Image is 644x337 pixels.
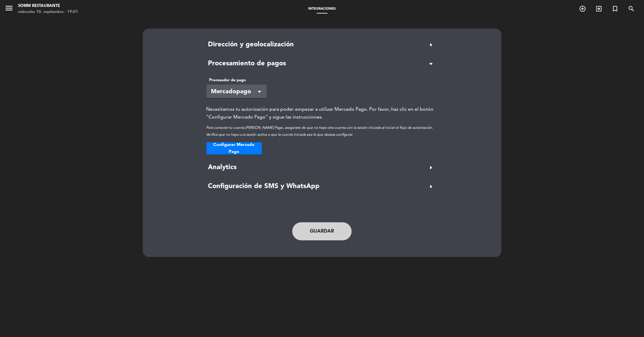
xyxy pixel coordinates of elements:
[628,5,635,12] i: search
[426,163,436,172] span: arrow_right
[206,181,438,192] button: Configuración de SMS y WhatsApparrow_right
[579,5,586,12] i: add_circle_outline
[206,106,438,121] div: Necesitamos tu autorización para poder empezar a utilizar Mercado Pago. Por favor, haz clic en el...
[5,4,14,15] button: menu
[208,58,286,69] span: Procesamiento de pagos
[206,39,438,51] button: Dirección y geolocalizaciónarrow_right
[206,126,433,137] i: Para conectar tu cuenta [PERSON_NAME] Pago, asegúrate de que no haya otra cuenta con la sesión in...
[208,39,294,50] span: Dirección y geolocalización
[18,9,78,15] div: miércoles 10. septiembre - 19:01
[208,181,320,192] span: Configuración de SMS y WhatsApp
[426,40,436,50] span: arrow_right
[206,58,438,70] button: Procesamiento de pagosarrow_drop_down
[206,142,262,154] button: Configurar Mercado Pago
[426,59,436,69] span: arrow_drop_down
[206,77,267,83] label: Procesador de pago
[595,5,602,12] i: exit_to_app
[18,3,78,9] div: SOMM Restaurante
[211,87,257,97] span: Mercadopago
[305,7,339,11] span: Integraciones
[426,182,436,191] span: arrow_right
[292,222,352,240] button: Guardar
[611,5,619,12] i: turned_in_not
[206,162,438,173] button: Analyticsarrow_right
[5,4,14,13] i: menu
